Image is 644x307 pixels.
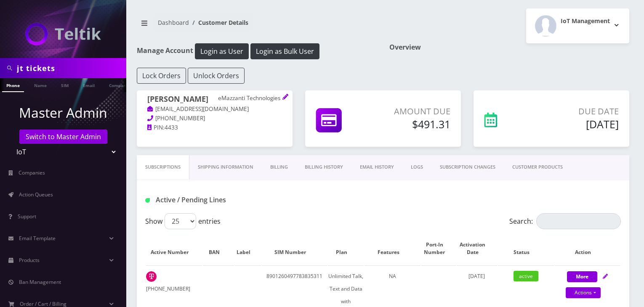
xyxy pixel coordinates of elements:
[189,155,262,179] a: Shipping Information
[566,287,601,298] a: Actions
[365,233,420,265] th: Features: activate to sort column ascending
[193,46,250,55] a: Login as User
[25,23,101,45] img: IoT
[165,124,178,131] span: 4433
[514,271,538,281] span: active
[158,19,189,26] a: Dashboard
[533,105,619,118] p: Due Date
[146,233,202,265] th: Active Number: activate to sort column ascending
[431,155,504,179] a: SUBSCRIPTION CHANGES
[250,43,319,59] button: Login as Bulk User
[567,271,597,282] button: More
[504,155,571,179] a: CUSTOMER PRODUCTS
[79,78,99,91] a: Email
[457,233,497,265] th: Activation Date: activate to sort column ascending
[526,8,629,43] button: IoT Management
[218,95,282,102] p: eMazzanti Technologies
[328,233,364,265] th: Plan: activate to sort column ascending
[188,68,245,84] button: Unlock Orders
[377,105,450,118] p: Amount Due
[195,43,249,59] button: Login as User
[147,105,249,114] a: [EMAIL_ADDRESS][DOMAIN_NAME]
[262,233,327,265] th: SIM Number: activate to sort column ascending
[165,213,196,229] select: Showentries
[19,278,61,286] span: Ban Management
[18,213,36,220] span: Support
[145,196,295,204] h1: Active / Pending Lines
[145,198,150,203] img: Active / Pending Lines
[468,273,485,280] span: [DATE]
[389,43,629,51] h1: Overview
[296,155,351,179] a: Billing History
[533,118,619,130] h5: [DATE]
[17,60,124,76] input: Search in Company
[137,14,377,38] nav: breadcrumb
[561,18,610,25] h2: IoT Management
[147,124,165,132] a: PIN:
[189,18,248,27] li: Customer Details
[402,155,431,179] a: LOGS
[498,233,554,265] th: Status: activate to sort column ascending
[203,233,234,265] th: BAN: activate to sort column ascending
[509,213,621,229] label: Search:
[105,78,133,91] a: Company
[155,114,205,122] span: [PHONE_NUMBER]
[146,271,157,282] img: t_img.png
[536,213,621,229] input: Search:
[377,118,450,130] h5: $491.31
[555,233,620,265] th: Action: activate to sort column ascending
[421,233,456,265] th: Port-In Number: activate to sort column ascending
[2,78,24,92] a: Phone
[30,78,51,91] a: Name
[137,43,377,59] h1: Manage Account
[19,191,53,198] span: Action Queues
[147,95,282,105] h1: [PERSON_NAME]
[19,235,56,242] span: Email Template
[57,78,73,91] a: SIM
[145,213,221,229] label: Show entries
[262,155,296,179] a: Billing
[19,169,45,176] span: Companies
[137,68,186,84] button: Lock Orders
[19,130,107,144] a: Switch to Master Admin
[351,155,402,179] a: EMAIL HISTORY
[250,46,319,55] a: Login as Bulk User
[19,257,40,264] span: Products
[235,233,261,265] th: Label: activate to sort column ascending
[137,155,189,179] a: Subscriptions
